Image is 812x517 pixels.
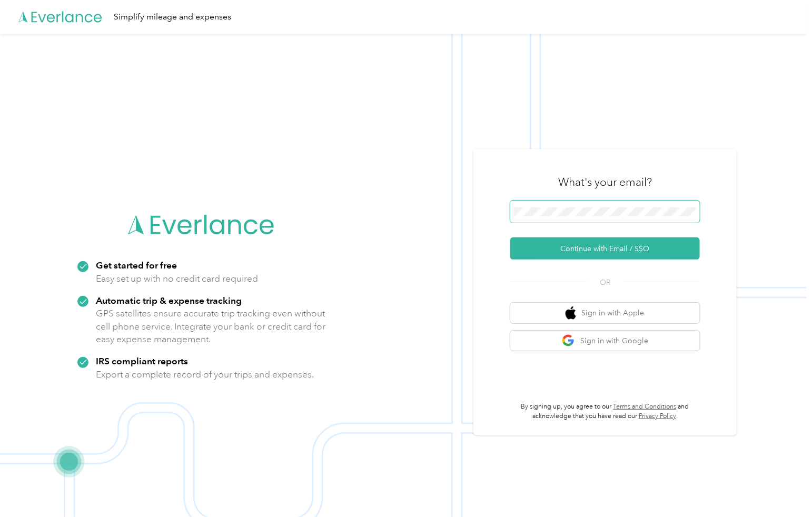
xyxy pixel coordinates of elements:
div: Simplify mileage and expenses [114,11,231,24]
span: OR [587,277,623,288]
strong: Get started for free [96,260,177,271]
button: google logoSign in with Google [510,331,700,351]
p: By signing up, you agree to our and acknowledge that you have read our . [510,402,700,421]
a: Privacy Policy [639,412,676,420]
button: apple logoSign in with Apple [510,303,700,323]
a: Terms and Conditions [613,403,677,411]
strong: IRS compliant reports [96,355,188,366]
img: google logo [562,334,575,347]
p: GPS satellites ensure accurate trip tracking even without cell phone service. Integrate your bank... [96,307,326,346]
p: Easy set up with no credit card required [96,272,258,285]
img: apple logo [566,306,576,320]
p: Export a complete record of your trips and expenses. [96,368,314,381]
button: Continue with Email / SSO [510,237,700,260]
strong: Automatic trip & expense tracking [96,295,242,306]
h3: What's your email? [558,175,652,190]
